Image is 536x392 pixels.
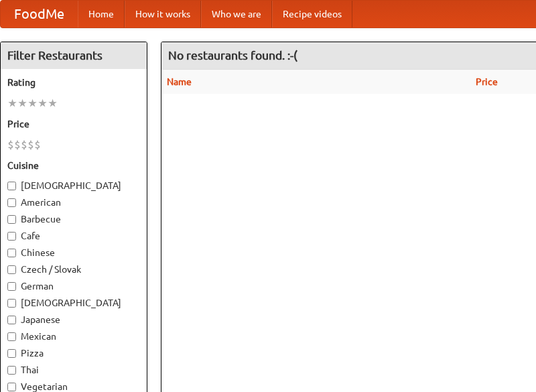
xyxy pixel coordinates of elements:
li: $ [21,137,27,152]
ng-pluralize: No restaurants found. :-( [168,49,297,62]
label: Mexican [7,330,140,343]
input: Vegetarian [7,383,16,391]
label: [DEMOGRAPHIC_DATA] [7,179,140,192]
label: Thai [7,363,140,377]
input: Japanese [7,316,16,324]
li: ★ [7,96,17,111]
label: Cafe [7,229,140,243]
h5: Price [7,117,140,131]
label: American [7,196,140,209]
a: Price [476,76,498,87]
li: $ [27,137,34,152]
input: Czech / Slovak [7,265,16,274]
input: Mexican [7,332,16,341]
a: Recipe videos [272,1,352,27]
input: [DEMOGRAPHIC_DATA] [7,299,16,308]
li: ★ [17,96,27,111]
label: German [7,279,140,293]
a: FoodMe [1,1,78,27]
input: Thai [7,366,16,375]
li: ★ [48,96,58,111]
input: Barbecue [7,215,16,224]
input: Pizza [7,349,16,358]
input: Cafe [7,232,16,241]
a: Who we are [201,1,272,27]
li: $ [34,137,41,152]
h5: Rating [7,76,140,89]
input: German [7,282,16,291]
label: Czech / Slovak [7,263,140,276]
li: $ [7,137,14,152]
input: Chinese [7,249,16,257]
label: Pizza [7,346,140,360]
li: $ [14,137,21,152]
a: Name [167,76,192,87]
h4: Filter Restaurants [1,42,147,69]
li: ★ [38,96,48,111]
li: ★ [27,96,38,111]
h5: Cuisine [7,159,140,172]
label: Chinese [7,246,140,259]
input: [DEMOGRAPHIC_DATA] [7,182,16,190]
a: How it works [125,1,201,27]
input: American [7,198,16,207]
label: [DEMOGRAPHIC_DATA] [7,296,140,310]
label: Barbecue [7,212,140,226]
label: Japanese [7,313,140,326]
a: Home [78,1,125,27]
